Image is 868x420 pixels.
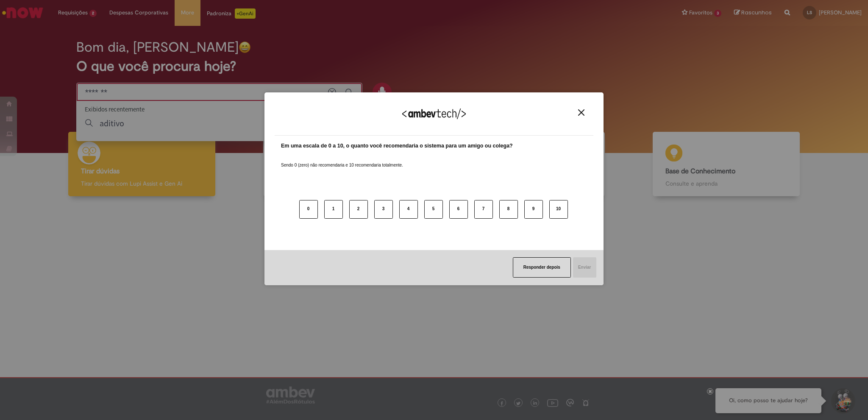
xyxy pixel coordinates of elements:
button: 0 [299,200,318,219]
button: 2 [349,200,368,219]
button: 5 [424,200,443,219]
img: Logo Ambevtech [402,108,466,119]
button: 7 [474,200,493,219]
button: 8 [499,200,518,219]
label: Em uma escala de 0 a 10, o quanto você recomendaria o sistema para um amigo ou colega? [281,142,513,150]
label: Sendo 0 (zero) não recomendaria e 10 recomendaria totalmente. [281,152,403,168]
button: 6 [449,200,468,219]
img: Close [578,109,584,116]
button: 3 [374,200,393,219]
button: 4 [399,200,418,219]
button: Close [576,109,587,116]
button: 1 [324,200,343,219]
button: Responder depois [513,257,571,278]
button: 9 [524,200,543,219]
button: 10 [549,200,568,219]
